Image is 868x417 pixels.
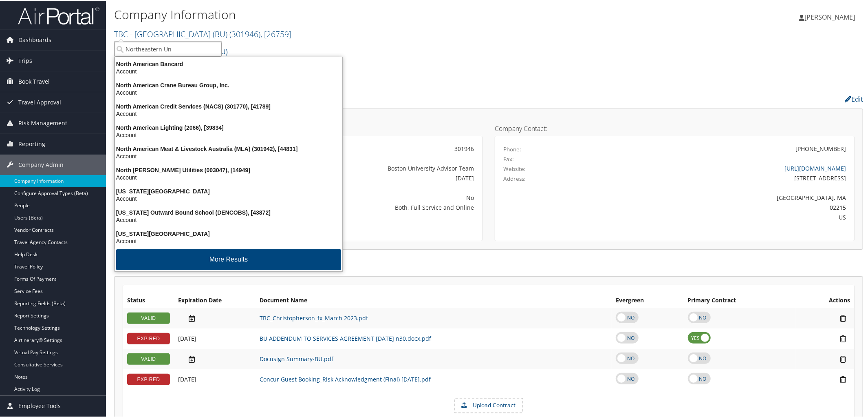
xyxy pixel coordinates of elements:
[18,71,50,91] span: Book Travel
[592,202,846,211] div: 02215
[592,173,846,182] div: [STREET_ADDRESS]
[845,94,863,103] a: Edit
[110,229,347,237] div: [US_STATE][GEOGRAPHIC_DATA]
[260,375,431,382] a: Concur Guest Booking_Risk Acknowledgment (Final) [DATE].pdf
[784,164,846,171] a: [URL][DOMAIN_NAME]
[836,334,850,342] i: Remove Contract
[110,187,347,194] div: [US_STATE][GEOGRAPHIC_DATA]
[110,194,347,202] div: Account
[18,29,51,49] span: Dashboards
[110,109,347,117] div: Account
[249,202,474,211] div: Both, Full Service and Online
[592,193,846,201] div: [GEOGRAPHIC_DATA], MA
[455,398,522,412] label: Upload Contract
[503,164,526,172] label: Website:
[249,163,474,172] div: Boston University Advisor Team
[503,174,526,182] label: Address:
[114,28,291,39] a: TBC - [GEOGRAPHIC_DATA] (BU)
[229,28,260,39] span: ( 301946 )
[799,4,863,29] a: [PERSON_NAME]
[795,144,846,152] div: [PHONE_NUMBER]
[116,248,341,269] button: More Results
[836,354,850,363] i: Remove Contract
[110,152,347,159] div: Account
[18,154,64,174] span: Company Admin
[110,81,347,88] div: North American Crane Bureau Group, Inc.
[127,373,170,384] div: EXPIRED
[18,50,32,70] span: Trips
[114,91,609,105] h2: Company Profile:
[110,215,347,223] div: Account
[18,112,67,133] span: Risk Management
[503,154,514,162] label: Fax:
[110,237,347,244] div: Account
[110,208,347,215] div: [US_STATE] Outward Bound School (DENCOBS), [43872]
[110,67,347,74] div: Account
[178,354,251,363] div: Add/Edit Date
[260,334,431,342] a: BU ADDENDUM TO SERVICES AGREEMENT [DATE] n30.docx.pdf
[503,144,521,153] label: Phone:
[796,293,854,307] th: Actions
[114,5,613,22] h1: Company Information
[110,60,347,67] div: North American Bancard
[174,293,256,307] th: Expiration Date
[110,131,347,138] div: Account
[178,375,196,382] span: [DATE]
[114,259,863,273] h2: Contracts:
[110,102,347,109] div: North American Credit Services (NACS) (301770), [41789]
[110,166,347,173] div: North [PERSON_NAME] Utilities (003047), [14949]
[256,293,612,307] th: Document Name
[110,88,347,95] div: Account
[260,313,368,321] a: TBC_Christopherson_fx_March 2023.pdf
[249,173,474,182] div: [DATE]
[110,144,347,152] div: North American Meat & Livestock Australia (MLA) (301942), [44831]
[123,293,174,307] th: Status
[127,312,170,323] div: VALID
[804,12,855,21] span: [PERSON_NAME]
[18,395,61,415] span: Employee Tools
[249,193,474,201] div: No
[178,375,251,382] div: Add/Edit Date
[110,173,347,180] div: Account
[18,133,45,153] span: Reporting
[178,334,251,342] div: Add/Edit Date
[18,5,99,24] img: airportal-logo.png
[115,41,222,56] input: Search Accounts
[127,353,170,364] div: VALID
[836,375,850,383] i: Remove Contract
[684,293,796,307] th: Primary Contract
[110,123,347,131] div: North American Lighting (2066), [39834]
[127,332,170,344] div: EXPIRED
[249,144,474,152] div: 301946
[260,28,291,39] span: , [ 26759 ]
[18,91,61,112] span: Travel Approval
[495,124,855,131] h4: Company Contact:
[836,313,850,322] i: Remove Contract
[178,334,196,342] span: [DATE]
[612,293,683,307] th: Evergreen
[178,313,251,322] div: Add/Edit Date
[260,354,333,362] a: Docusign Summary-BU.pdf
[592,212,846,221] div: US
